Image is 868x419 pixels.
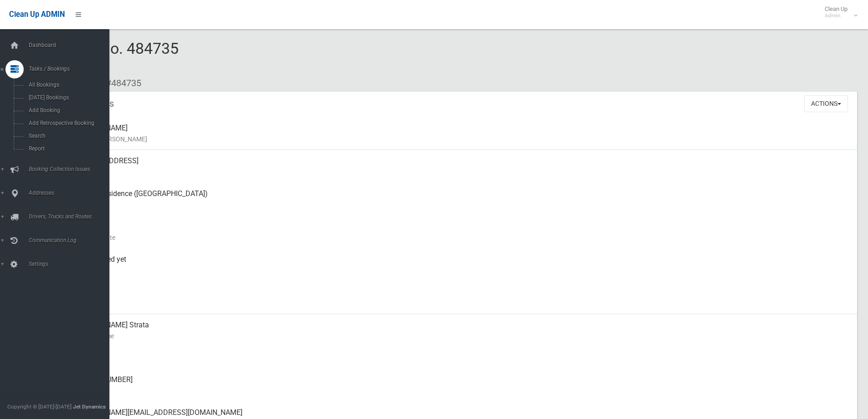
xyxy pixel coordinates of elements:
small: Contact Name [73,331,850,341]
span: Booking No. 484735 [40,39,179,75]
div: Not collected yet [73,248,850,281]
small: Collected At [73,265,850,276]
small: Address [73,166,850,177]
span: Report [26,145,108,152]
span: [DATE] Bookings [26,94,108,101]
span: Clean Up ADMIN [9,10,65,19]
span: Addresses [26,190,116,196]
small: Name of [PERSON_NAME] [73,134,850,145]
span: Clean Up [820,5,857,19]
span: Search [26,133,108,139]
small: Admin [825,12,847,19]
div: [PERSON_NAME] Strata [73,314,850,347]
span: Tasks / Bookings [26,66,116,72]
div: [DATE] [73,216,850,248]
span: Add Retrospective Booking [26,120,108,126]
small: Collection Date [73,232,850,243]
span: Settings [26,261,116,267]
strong: Jet Dynamics [73,403,106,410]
small: Zone [73,298,850,309]
span: All Bookings [26,82,108,88]
div: [PERSON_NAME] [73,117,850,150]
small: Mobile [73,352,850,363]
div: [STREET_ADDRESS] [73,150,850,183]
div: Back of Residence ([GEOGRAPHIC_DATA]) [73,183,850,216]
span: Dashboard [26,42,116,48]
small: Landline [73,385,850,396]
span: Add Booking [26,107,108,114]
span: Booking Collection Issues [26,166,116,172]
span: Drivers, Trucks and Routes [26,213,116,220]
li: #484735 [99,75,141,92]
small: Pickup Point [73,199,850,210]
div: [DATE] [73,281,850,314]
button: Actions [804,95,848,112]
div: [PHONE_NUMBER] [73,369,850,402]
span: Copyright © [DATE]-[DATE] [7,403,72,410]
span: Communication Log [26,237,116,243]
